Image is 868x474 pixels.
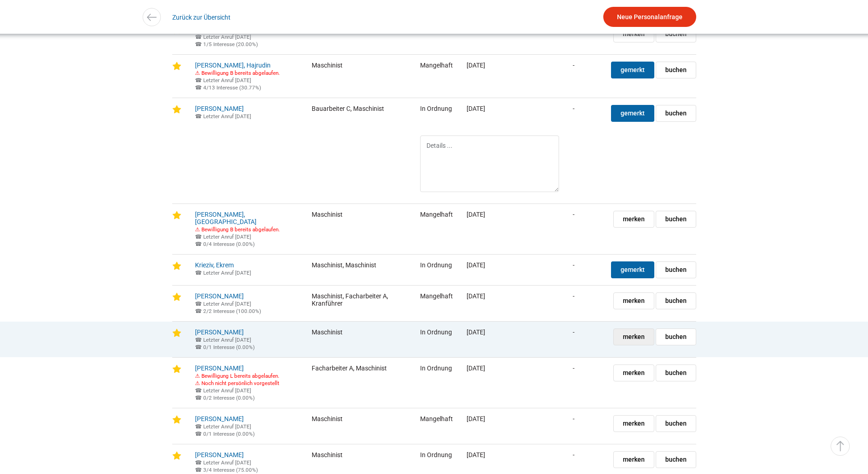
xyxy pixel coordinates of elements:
[656,451,696,468] a: buchen
[413,408,460,444] td: Mangelhaft
[188,254,305,285] td: Er ist im FAR Einsatz bei Estermann im November 2024 / Grossmutter ist gestorben, diese Frau muss...
[172,261,181,271] img: Star-icon.png
[613,451,654,468] a: merken
[305,254,413,285] td: Maschinist, Maschinist
[188,18,305,54] td: 5'400.00 /
[172,451,181,460] img: Star-icon.png
[195,387,251,394] small: 23.06.2025 18:45:19
[623,211,645,227] span: merken
[613,365,654,381] a: merken
[621,62,645,78] span: gemerkt
[623,365,645,381] span: merken
[172,62,181,71] img: Star-icon.png
[460,408,512,444] td: [DATE]
[195,270,251,276] small: 07.08.2025 17:33:22
[623,26,645,42] span: merken
[413,285,460,321] td: Mangelhaft
[656,365,696,381] a: buchen
[195,241,255,247] small: ☎ 0/4 Interesse (0.00%)
[573,451,575,458] span: -
[413,18,460,54] td: Mangelhaft
[195,380,279,386] small: ⚠ Noch nicht persönlich vorgestellt
[195,423,251,430] small: 07.08.2025 17:33:25
[611,261,654,278] a: gemerkt
[623,416,645,432] span: merken
[195,337,251,343] small: 07.08.2025 16:03:14
[573,415,575,422] span: -
[195,395,255,401] small: ☎ 0/2 Interesse (0.00%)
[195,226,280,233] small: ⚠ Bewilligung B bereits abgelaufen.
[656,261,696,278] a: buchen
[188,285,305,321] td: 5'900.00/ Monat
[195,292,244,300] a: [PERSON_NAME]
[188,98,305,129] td: kein Anschlagen von Lasten minimum 5'500.00 Bruttolohn sendet mir Lohnabrechnung solar panel
[188,54,305,98] td: M1 / M2 Juni 22 ist aus dem Bagger gefallen und sich ev. Bänder gerissen. Ermeldet sich er meldet...
[305,408,413,444] td: Maschinist
[613,415,654,432] a: merken
[188,321,305,357] td: Möchte lieber auf der Montage arbeiten. War Fest bei Büwe Tiefbau und Landis Bau 6200 Brutto! Hat...
[413,321,460,357] td: In Ordnung
[195,328,244,336] a: [PERSON_NAME]
[195,308,261,314] small: Letzte Anfrage: 07.08.2025 17:34:14 Interesse: nein
[656,328,696,345] a: buchen
[460,54,512,98] td: [DATE]
[613,328,654,345] a: merken
[195,113,251,120] small: 23.06.2025 17:43:14
[611,105,654,122] a: gemerkt
[656,292,696,309] a: buchen
[573,211,575,218] span: -
[305,357,413,408] td: Facharbeiter A, Maschinist
[195,77,251,83] small: 07.08.2025 15:18:19
[188,357,305,408] td: L-Ausweis beachten! Einsatzvertrag an Amt für Migration senden wenn er startet damit Ausweis ange...
[305,285,413,321] td: Maschinist, Facharbeiter A, Kranführer
[195,70,280,76] small: ⚠ Bewilligung B bereits abgelaufen.
[195,459,251,466] small: 07.08.2025 17:34:21
[413,54,460,98] td: Mangelhaft
[195,84,261,91] small: Letzte Anfrage: 07.08.2025 15:18:19 Interesse: nein
[656,415,696,432] a: buchen
[460,321,512,357] td: [DATE]
[195,431,255,437] small: Letzte Anfrage: 07.08.2025 17:33:25 Interesse: nein
[172,328,181,338] img: Star-icon.png
[145,10,158,24] img: icon-arrow-left.svg
[460,18,512,54] td: [DATE]
[195,451,244,458] a: [PERSON_NAME]
[413,98,460,129] td: In Ordnung
[573,292,575,300] span: -
[195,365,244,372] a: [PERSON_NAME]
[188,203,305,254] td: Möchte aber mehr als Maschinist arbeiten. Fährt Maschinen bis zu 5 Tonnen.
[305,54,413,98] td: Maschinist
[305,321,413,357] td: Maschinist
[623,293,645,309] span: merken
[195,62,271,69] a: [PERSON_NAME], Hajrudin
[460,357,512,408] td: [DATE]
[621,105,645,121] span: gemerkt
[172,7,231,27] a: Zurück zur Übersicht
[656,62,696,78] a: buchen
[195,373,279,379] small: ⚠ Bewilligung L bereits abgelaufen.
[460,203,512,254] td: [DATE]
[195,41,258,47] small: Letzte Anfrage: 29.07.2025 07:00:14 Interesse: nein
[460,285,512,321] td: [DATE]
[172,105,181,114] img: Star-icon.png
[195,261,234,269] a: Krieziv, Ekrem
[623,329,645,345] span: merken
[305,98,413,129] td: Bauarbeiter C, Maschinist
[172,211,181,220] img: Star-icon.png
[460,98,512,129] td: [DATE]
[623,452,645,468] span: merken
[413,203,460,254] td: Mangelhaft
[172,365,181,374] img: Star-icon.png
[195,415,244,422] a: [PERSON_NAME]
[573,328,575,336] span: -
[195,467,258,473] small: ☎ 3/4 Interesse (75.00%)
[172,292,181,302] img: Star-icon.png
[573,62,575,69] span: -
[831,437,850,456] a: ▵ Nach oben
[305,203,413,254] td: Maschinist
[573,365,575,372] span: -
[656,211,696,228] a: buchen
[413,254,460,285] td: In Ordnung
[611,62,654,78] a: gemerkt
[195,105,244,112] a: [PERSON_NAME]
